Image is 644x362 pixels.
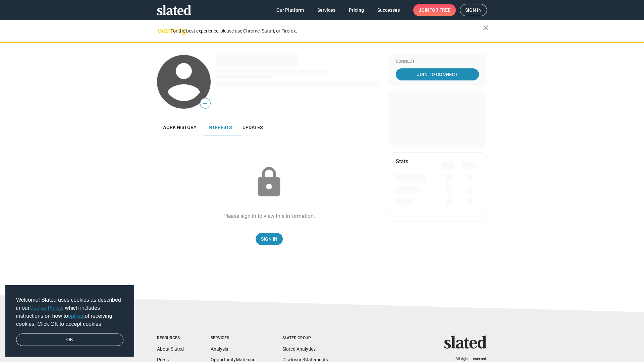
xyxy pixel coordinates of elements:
a: Services [312,4,341,16]
div: For the best experience, please use Chrome, Safari, or Firefox. [170,26,483,36]
span: Welcome! Slated uses cookies as described in our , which includes instructions on how to of recei... [16,296,123,328]
a: Work history [157,119,202,135]
span: Join [419,4,450,16]
div: Slated Group [282,336,328,341]
a: Join To Connect [396,68,479,80]
span: Sign in [465,4,482,16]
a: Updates [237,119,268,135]
mat-icon: lock [252,166,286,199]
mat-icon: warning [158,26,166,35]
a: opt-out [68,313,85,319]
mat-card-title: Stats [396,158,408,165]
span: — [200,99,210,108]
div: cookieconsent [5,285,134,357]
span: Updates [243,125,263,130]
span: Join To Connect [397,68,478,80]
a: Joinfor free [413,4,456,16]
span: Work history [162,125,197,130]
a: Slated Analytics [282,346,316,352]
a: Analysis [211,346,228,352]
span: Sign In [261,233,277,245]
span: Interests [207,125,232,130]
a: Cookie Policy [30,305,62,311]
a: Our Platform [271,4,309,16]
span: Services [317,4,335,16]
div: Please sign in to view this information. [223,213,315,220]
a: dismiss cookie message [16,334,123,346]
span: Successes [377,4,400,16]
a: Interests [202,119,237,135]
a: About Slated [157,346,184,352]
span: Pricing [349,4,364,16]
a: Pricing [343,4,369,16]
div: Services [211,336,256,341]
mat-icon: close [482,24,490,32]
div: Resources [157,336,184,341]
span: for free [429,4,450,16]
a: Sign in [460,4,487,16]
span: Our Platform [276,4,304,16]
a: Successes [372,4,405,16]
div: Connect [396,59,479,64]
a: Sign In [256,233,283,245]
